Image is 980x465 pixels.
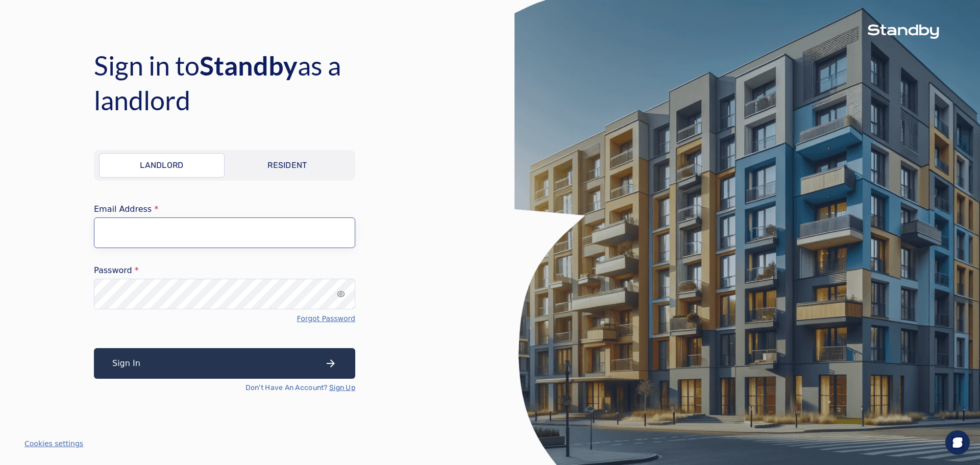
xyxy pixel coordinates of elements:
[94,205,355,213] label: Email Address
[225,153,350,178] a: Resident
[94,48,421,117] h4: Sign in to as a landlord
[246,383,355,393] p: Don't Have An Account?
[99,153,225,178] a: Landlord
[945,430,970,455] div: Open Intercom Messenger
[267,159,307,172] p: Resident
[94,348,355,379] button: Sign In
[297,313,355,324] a: Forgot Password
[94,279,355,309] input: password
[140,159,184,172] p: Landlord
[94,266,355,275] label: Password
[329,383,355,393] a: Sign Up
[200,50,298,81] span: Standby
[337,290,345,298] div: input icon
[94,217,355,248] input: email
[24,438,83,449] button: Cookies settings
